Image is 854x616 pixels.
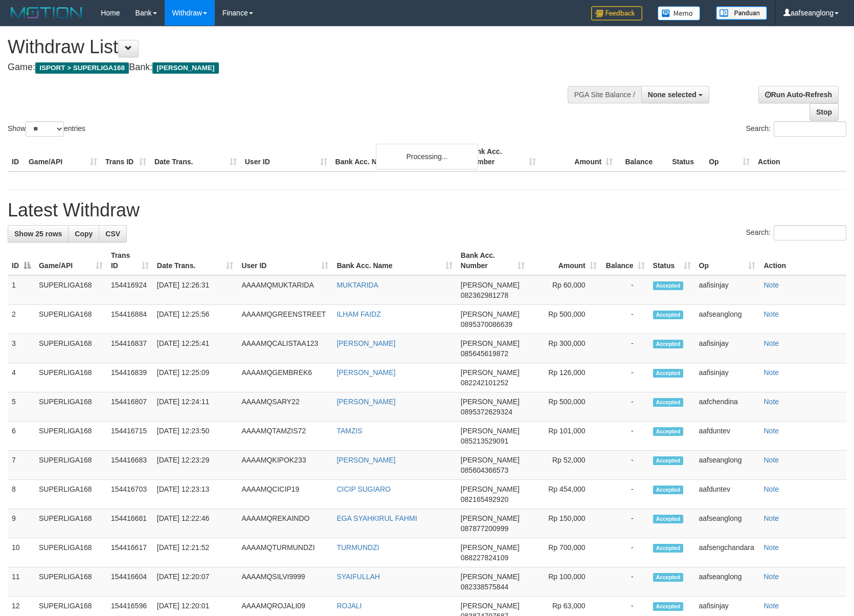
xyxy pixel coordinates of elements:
[336,398,395,406] a: [PERSON_NAME]
[336,339,395,347] a: [PERSON_NAME]
[461,514,520,522] span: [PERSON_NAME]
[601,451,649,480] td: -
[529,509,601,538] td: Rp 150,000
[153,422,238,451] td: [DATE] 12:23:50
[107,275,153,305] td: 154416924
[601,567,649,597] td: -
[35,538,107,567] td: SUPERLIGA168
[336,368,395,377] a: [PERSON_NAME]
[649,246,695,275] th: Status: activate to sort column ascending
[529,480,601,509] td: Rp 454,000
[8,121,85,137] label: Show entries
[754,142,846,171] th: Action
[746,225,846,240] label: Search:
[601,538,649,567] td: -
[35,62,129,74] span: ISPORT > SUPERLIGA168
[237,538,332,567] td: AAAAMQTURMUNDZI
[529,246,601,275] th: Amount: activate to sort column ascending
[35,451,107,480] td: SUPERLIGA168
[35,392,107,422] td: SUPERLIGA168
[763,368,779,377] a: Note
[529,275,601,305] td: Rp 60,000
[653,369,684,378] span: Accepted
[8,363,35,392] td: 4
[153,392,238,422] td: [DATE] 12:24:11
[653,515,684,523] span: Accepted
[8,392,35,422] td: 5
[8,538,35,567] td: 10
[461,281,520,289] span: [PERSON_NAME]
[601,334,649,363] td: -
[653,602,684,611] span: Accepted
[150,142,241,171] th: Date Trans.
[774,225,846,240] input: Search:
[763,456,779,464] a: Note
[332,246,456,275] th: Bank Acc. Name: activate to sort column ascending
[461,339,520,347] span: [PERSON_NAME]
[8,275,35,305] td: 1
[336,485,391,493] a: CICIP SUGIARO
[653,573,684,582] span: Accepted
[461,554,508,562] span: Copy 088227824109 to clipboard
[8,142,25,171] th: ID
[336,427,362,435] a: TAMZIS
[336,602,362,610] a: ROJALI
[529,334,601,363] td: Rp 300,000
[35,363,107,392] td: SUPERLIGA168
[153,334,238,363] td: [DATE] 12:25:41
[237,480,332,509] td: AAAAMQCICIP19
[529,538,601,567] td: Rp 700,000
[8,422,35,451] td: 6
[35,422,107,451] td: SUPERLIGA168
[461,573,520,581] span: [PERSON_NAME]
[529,422,601,451] td: Rp 101,000
[716,6,767,20] img: panduan.png
[759,246,846,275] th: Action
[601,246,649,275] th: Balance: activate to sort column ascending
[529,451,601,480] td: Rp 52,000
[461,495,508,503] span: Copy 082165492920 to clipboard
[376,144,478,169] div: Processing...
[763,543,779,552] a: Note
[152,62,218,74] span: [PERSON_NAME]
[237,509,332,538] td: AAAAMQREKAINDO
[461,602,520,610] span: [PERSON_NAME]
[617,142,668,171] th: Balance
[336,543,379,552] a: TURMUNDZI
[153,567,238,597] td: [DATE] 12:20:07
[695,363,760,392] td: aafisinjay
[107,305,153,334] td: 154416884
[8,37,559,57] h1: Withdraw List
[107,363,153,392] td: 154416839
[461,427,520,435] span: [PERSON_NAME]
[695,392,760,422] td: aafchendina
[237,246,332,275] th: User ID: activate to sort column ascending
[461,543,520,552] span: [PERSON_NAME]
[695,509,760,538] td: aafseanglong
[107,538,153,567] td: 154416617
[107,567,153,597] td: 154416604
[237,363,332,392] td: AAAAMQGEMBREK6
[153,363,238,392] td: [DATE] 12:25:09
[75,230,93,238] span: Copy
[653,486,684,494] span: Accepted
[35,246,107,275] th: Game/API: activate to sort column ascending
[763,339,779,347] a: Note
[705,142,754,171] th: Op
[774,121,846,137] input: Search:
[695,567,760,597] td: aafseanglong
[8,334,35,363] td: 3
[763,281,779,289] a: Note
[8,480,35,509] td: 8
[107,422,153,451] td: 154416715
[695,451,760,480] td: aafseanglong
[336,456,395,464] a: [PERSON_NAME]
[461,398,520,406] span: [PERSON_NAME]
[8,200,846,221] h1: Latest Withdraw
[763,514,779,522] a: Note
[461,466,508,474] span: Copy 085604366573 to clipboard
[529,567,601,597] td: Rp 100,000
[601,480,649,509] td: -
[746,121,846,137] label: Search:
[461,456,520,464] span: [PERSON_NAME]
